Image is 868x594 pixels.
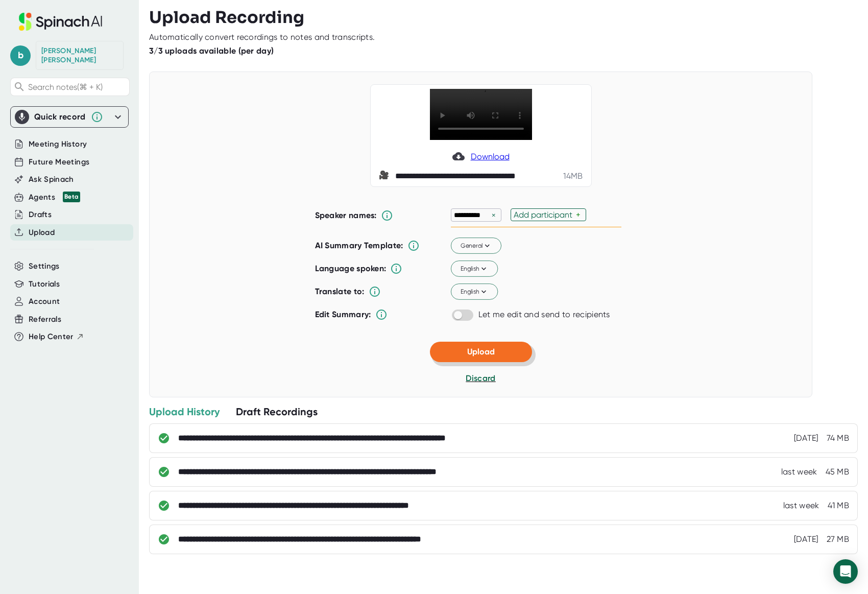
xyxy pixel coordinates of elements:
[794,534,818,544] div: 7/9/2025, 4:56:13 PM
[430,342,532,362] button: Upload
[783,501,819,511] div: 7/29/2025, 12:43:24 PM
[29,331,84,343] button: Help Center
[29,138,87,150] button: Meeting History
[828,501,850,511] div: 41 MB
[236,405,318,418] div: Draft Recordings
[514,210,576,220] div: Add participant
[149,46,274,56] b: 3/3 uploads available (per day)
[10,45,31,66] span: b
[315,264,387,273] b: Language spoken:
[15,107,124,127] div: Quick record
[29,174,74,185] button: Ask Spinach
[460,287,488,296] span: English
[478,310,610,320] div: Let me edit and send to recipients
[29,227,55,239] button: Upload
[29,278,60,290] button: Tutorials
[29,331,74,343] span: Help Center
[826,467,850,477] div: 45 MB
[451,284,498,300] button: English
[29,296,60,307] button: Account
[827,433,850,443] div: 74 MB
[34,112,86,122] div: Quick record
[471,152,510,161] span: Download
[451,238,501,254] button: General
[827,534,850,544] div: 27 MB
[315,310,371,319] b: Edit Summary:
[466,372,495,385] button: Discard
[563,171,583,181] div: 14 MB
[315,210,377,220] b: Speaker names:
[29,156,89,168] button: Future Meetings
[29,209,52,221] button: Drafts
[29,192,80,203] div: Agents
[29,260,60,272] button: Settings
[460,264,488,273] span: English
[315,241,403,251] b: AI Summary Template:
[29,314,61,325] button: Referrals
[451,261,498,277] button: English
[833,559,858,584] div: Open Intercom Messenger
[28,82,103,92] span: Search notes (⌘ + K)
[452,150,510,162] a: Download
[29,192,80,203] button: Agents Beta
[149,8,858,27] h3: Upload Recording
[781,467,817,477] div: 7/31/2025, 12:58:45 PM
[41,46,118,64] div: Brian Gant
[794,433,818,443] div: 8/6/2025, 12:19:58 PM
[466,373,495,383] span: Discard
[467,347,495,357] span: Upload
[149,32,375,42] div: Automatically convert recordings to notes and transcripts.
[489,210,498,220] div: ×
[460,241,492,250] span: General
[379,170,391,182] span: video
[576,210,583,220] div: +
[315,287,365,296] b: Translate to:
[149,405,220,418] div: Upload History
[63,192,80,202] div: Beta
